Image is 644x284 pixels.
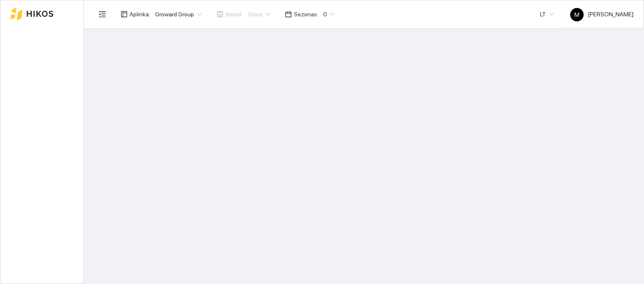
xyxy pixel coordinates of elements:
span: Aplinka : [130,10,150,19]
span: menu-fold [99,10,106,18]
span: Įmonė : [226,10,243,19]
span: [PERSON_NAME] [570,11,634,18]
span: LT [540,8,553,21]
span: shop [217,11,223,18]
span: 0 [323,8,335,21]
button: menu-fold [94,6,111,23]
span: Visos [248,8,270,21]
span: calendar [285,11,292,18]
span: M [574,8,579,21]
span: Sezonas : [294,10,318,19]
span: Groward Group [155,8,202,21]
span: layout [121,11,127,18]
